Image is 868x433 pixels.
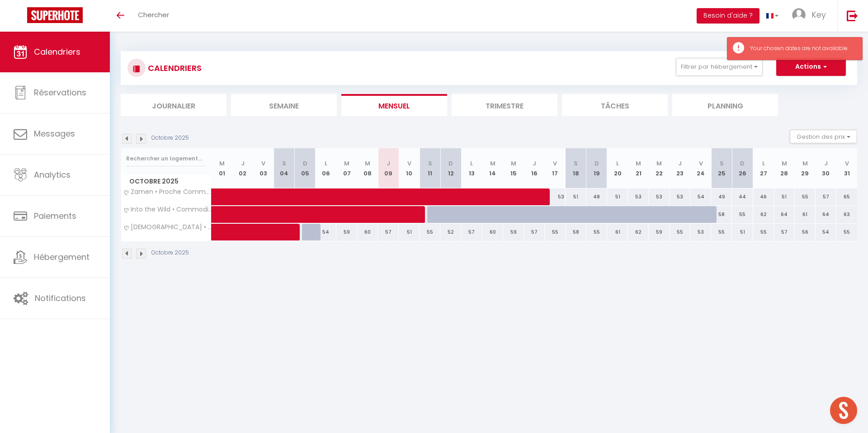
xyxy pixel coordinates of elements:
[121,94,226,116] li: Journalier
[511,159,516,168] abbr: M
[440,148,461,188] th: 12
[121,175,211,188] span: Octobre 2025
[816,188,836,205] div: 57
[824,159,828,168] abbr: J
[790,130,857,143] button: Gestion des prix
[357,148,378,188] th: 08
[399,148,420,188] th: 10
[847,10,858,21] img: logout
[138,10,169,19] span: Chercher
[34,46,80,57] span: Calendriers
[357,224,378,240] div: 60
[732,148,753,188] th: 26
[146,58,202,78] h3: CALENDRIERS
[678,159,682,168] abbr: J
[295,148,316,188] th: 05
[123,224,213,231] span: ღ [DEMOGRAPHIC_DATA] • Proche Parc et commodité & Wifi
[774,206,795,223] div: 64
[440,224,461,240] div: 52
[344,159,349,168] abbr: M
[533,159,536,168] abbr: J
[490,159,495,168] abbr: M
[697,8,759,24] button: Besoin d'aide ?
[34,251,90,263] span: Hébergement
[795,224,816,240] div: 56
[607,188,628,205] div: 51
[740,159,745,168] abbr: D
[672,94,778,116] li: Planning
[34,169,71,180] span: Analytics
[670,224,690,240] div: 55
[553,159,557,168] abbr: V
[219,159,225,168] abbr: M
[482,148,503,188] th: 14
[566,148,586,188] th: 18
[123,206,213,213] span: ღ Into the Wild • Commodités, Parking & Wifi Fibre
[732,224,753,240] div: 51
[636,159,641,168] abbr: M
[782,159,787,168] abbr: M
[628,148,649,188] th: 21
[274,148,295,188] th: 04
[461,148,482,188] th: 13
[253,148,274,188] th: 03
[378,148,399,188] th: 09
[732,188,753,205] div: 44
[420,224,440,240] div: 55
[586,224,607,240] div: 55
[399,224,420,240] div: 51
[762,159,765,168] abbr: L
[699,159,703,168] abbr: V
[34,87,86,98] span: Réservations
[566,224,586,240] div: 58
[774,224,795,240] div: 57
[816,206,836,223] div: 64
[776,58,846,76] button: Actions
[470,159,473,168] abbr: L
[774,188,795,205] div: 51
[811,9,826,20] span: Key
[562,94,668,116] li: Tâches
[649,224,670,240] div: 59
[336,224,357,240] div: 59
[670,148,690,188] th: 23
[586,188,607,205] div: 48
[586,148,607,188] th: 19
[524,148,545,188] th: 16
[750,44,853,53] div: Your chosen dates are not available
[407,159,411,168] abbr: V
[711,188,732,205] div: 49
[303,159,307,168] abbr: D
[753,206,774,223] div: 62
[316,224,336,240] div: 54
[545,148,566,188] th: 17
[123,188,213,195] span: ღ Zamen • Proche Commodités, [PERSON_NAME] & [PERSON_NAME]
[607,148,628,188] th: 20
[336,148,357,188] th: 07
[607,224,628,240] div: 61
[503,224,524,240] div: 59
[753,148,774,188] th: 27
[753,188,774,205] div: 46
[151,249,189,257] p: Octobre 2025
[845,159,849,168] abbr: V
[720,159,724,168] abbr: S
[795,188,816,205] div: 55
[690,224,711,240] div: 53
[711,206,732,223] div: 58
[566,188,586,205] div: 51
[670,188,690,205] div: 53
[341,94,447,116] li: Mensuel
[461,224,482,240] div: 57
[482,224,503,240] div: 60
[545,224,566,240] div: 55
[151,134,189,142] p: Octobre 2025
[656,159,662,168] abbr: M
[628,224,649,240] div: 62
[795,206,816,223] div: 61
[836,188,857,205] div: 65
[126,151,206,167] input: Rechercher un logement...
[690,188,711,205] div: 54
[802,159,808,168] abbr: M
[774,148,795,188] th: 28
